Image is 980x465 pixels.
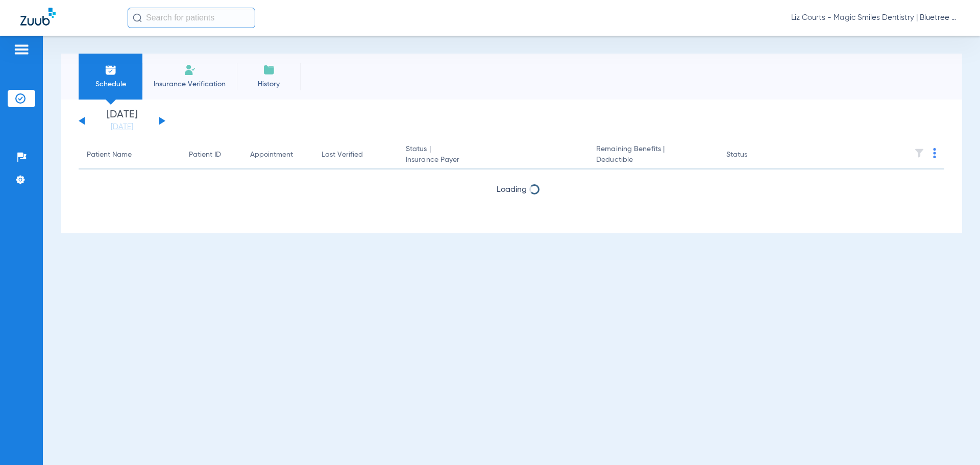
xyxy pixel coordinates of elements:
[596,155,709,165] span: Deductible
[322,150,363,160] div: Last Verified
[250,150,293,160] div: Appointment
[150,79,229,89] span: Insurance Verification
[189,150,221,160] div: Patient ID
[398,141,588,169] th: Status |
[87,150,173,160] div: Patient Name
[914,148,924,158] img: filter.svg
[406,155,580,165] span: Insurance Payer
[244,79,293,89] span: History
[87,150,132,160] div: Patient Name
[133,13,142,22] img: Search Icon
[933,148,936,158] img: group-dot-blue.svg
[263,64,275,76] img: History
[91,122,153,132] a: [DATE]
[791,13,960,23] span: Liz Courts - Magic Smiles Dentistry | Bluetree Dental
[86,79,135,89] span: Schedule
[105,64,117,76] img: Schedule
[13,43,30,56] img: hamburger-icon
[91,110,153,132] li: [DATE]
[588,141,718,169] th: Remaining Benefits |
[20,8,56,26] img: Zuub Logo
[189,150,234,160] div: Patient ID
[718,141,787,169] th: Status
[250,150,305,160] div: Appointment
[184,64,196,76] img: Manual Insurance Verification
[497,186,527,194] span: Loading
[322,150,389,160] div: Last Verified
[128,8,255,28] input: Search for patients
